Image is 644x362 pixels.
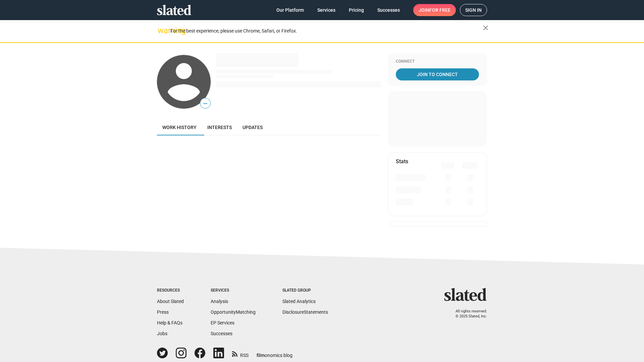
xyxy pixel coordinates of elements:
mat-card-title: Stats [396,158,408,165]
span: for free [429,4,450,16]
a: RSS [232,348,249,359]
span: Our Platform [276,4,304,16]
span: Pricing [349,4,364,16]
div: Connect [396,59,479,64]
span: Updates [243,125,263,130]
a: Slated Analytics [282,299,316,304]
mat-icon: warning [158,26,166,35]
a: Successes [211,331,232,336]
a: OpportunityMatching [211,309,256,315]
mat-icon: close [482,24,490,32]
a: Services [312,4,341,16]
span: Join To Connect [397,68,478,80]
p: All rights reserved. © 2025 Slated, Inc. [448,309,487,319]
div: Slated Group [282,288,328,293]
a: Jobs [157,331,167,336]
a: DisclosureStatements [282,309,328,315]
a: Help & FAQs [157,320,182,325]
a: EP Services [211,320,234,325]
a: About Slated [157,299,184,304]
div: Resources [157,288,184,293]
span: Successes [377,4,400,16]
span: Work history [162,125,197,130]
span: Join [419,4,450,16]
a: Pricing [343,4,369,16]
a: Joinfor free [413,4,456,16]
a: filmonomics blog [257,347,292,359]
span: film [257,353,265,358]
a: Successes [372,4,405,16]
div: Services [211,288,256,293]
span: Services [317,4,335,16]
span: Sign in [465,4,482,16]
a: Join To Connect [396,68,479,80]
div: For the best experience, please use Chrome, Safari, or Firefox. [170,26,483,36]
a: Our Platform [271,4,309,16]
a: Sign in [460,4,487,16]
a: Work history [157,119,202,135]
a: Press [157,309,169,315]
span: Interests [207,125,232,130]
a: Analysis [211,299,228,304]
a: Interests [202,119,237,135]
a: Updates [237,119,268,135]
span: — [200,99,210,108]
